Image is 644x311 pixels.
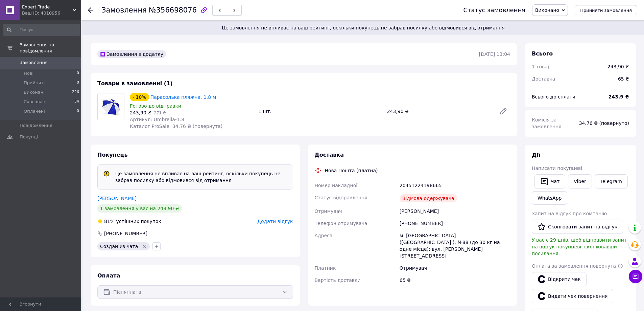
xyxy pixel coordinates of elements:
[535,7,559,13] span: Виконано
[384,107,494,116] div: 243,90 ₴
[532,117,562,129] span: Комісія за замовлення
[609,94,629,99] b: 243.9 ₴
[568,174,592,188] a: Viber
[77,80,79,86] span: 0
[24,99,47,105] span: Скасовані
[113,170,290,184] div: Це замовлення не впливає на ваш рейтинг, оскільки покупець не забрав посилку або відмовився від о...
[257,219,293,224] span: Додати відгук
[532,272,587,286] a: Відкрити чек
[97,80,173,87] span: Товари в замовленні (1)
[24,80,45,86] span: Прийняті
[398,217,511,229] div: [PHONE_NUMBER]
[315,265,336,271] span: Платник
[91,24,636,31] span: Це замовлення не впливає на ваш рейтинг, оскільки покупець не забрав посилку або відмовився від о...
[97,50,166,58] div: Замовлення з додатку
[130,103,181,109] span: Готово до відправки
[398,274,511,286] div: 65 ₴
[532,64,551,69] span: 1 товар
[479,51,510,57] time: [DATE] 13:04
[130,124,222,129] span: Каталог ProSale: 34.76 ₴ (повернута)
[315,221,367,226] span: Телефон отримувача
[22,4,73,10] span: Expert Trade
[532,152,540,158] span: Дії
[629,270,642,283] button: Чат з покупцем
[77,70,79,76] span: 0
[532,211,607,216] span: Запит на відгук про компанію
[97,272,120,279] span: Оплата
[130,117,184,122] span: Артикул: Umbrella-1.8
[315,183,358,188] span: Номер накладної
[532,76,555,82] span: Доставка
[532,220,623,234] button: Скопіювати запит на відгук
[97,204,182,213] div: 1 замовлення у вас на 243,90 ₴
[24,70,33,76] span: Нові
[74,99,79,105] span: 34
[398,205,511,217] div: [PERSON_NAME]
[607,63,629,70] div: 243,90 ₴
[24,108,45,114] span: Оплачені
[130,93,149,101] div: - 10%
[532,165,582,171] span: Написати покупцеві
[24,89,45,95] span: Виконані
[142,244,147,249] svg: Видалити мітку
[256,107,384,116] div: 1 шт.
[20,123,52,129] span: Повідомлення
[579,120,629,126] span: 34.76 ₴ (повернуто)
[149,6,197,14] span: №356698076
[323,167,380,174] div: Нова Пошта (платна)
[532,237,627,256] span: У вас є 29 днів, щоб відправити запит на відгук покупцеві, скопіювавши посилання.
[101,6,147,14] span: Замовлення
[580,8,632,13] span: Прийняти замовлення
[98,97,124,116] img: Парасолька пляжна, 1,8 м
[150,94,216,100] a: Парасолька пляжна, 1,8 м
[315,208,342,214] span: Отримувач
[398,179,511,192] div: 20451224198665
[20,60,48,66] span: Замовлення
[532,50,553,57] span: Всього
[72,89,79,95] span: 226
[88,7,93,14] div: Повернутися назад
[595,174,628,188] a: Telegram
[100,244,138,249] span: Создан из чата
[20,134,38,140] span: Покупці
[315,277,361,283] span: Вартість доставки
[315,233,333,238] span: Адреса
[104,219,115,224] span: 81%
[534,174,565,188] button: Чат
[3,24,80,36] input: Пошук
[315,152,344,158] span: Доставка
[97,196,137,201] a: [PERSON_NAME]
[532,191,567,205] a: WhatsApp
[532,289,613,303] button: Видати чек повернення
[497,105,510,118] a: Редагувати
[575,5,637,15] button: Прийняти замовлення
[77,108,79,114] span: 0
[130,110,151,115] span: 243,90 ₴
[463,7,525,14] div: Статус замовлення
[614,71,633,86] div: 65 ₴
[398,229,511,262] div: м. [GEOGRAPHIC_DATA] ([GEOGRAPHIC_DATA].), №88 (до 30 кг на одне місце): вул. [PERSON_NAME][STREE...
[20,42,81,54] span: Замовлення та повідомлення
[22,10,81,16] div: Ваш ID: 4010956
[154,111,166,115] span: 271 ₴
[532,94,575,99] span: Всього до сплати
[398,262,511,274] div: Отримувач
[103,230,148,237] div: [PHONE_NUMBER]
[97,218,161,225] div: успішних покупок
[97,152,128,158] span: Покупець
[400,194,457,202] div: Відмова одержувача
[315,195,367,200] span: Статус відправлення
[532,263,616,269] span: Оплата за замовлення повернута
